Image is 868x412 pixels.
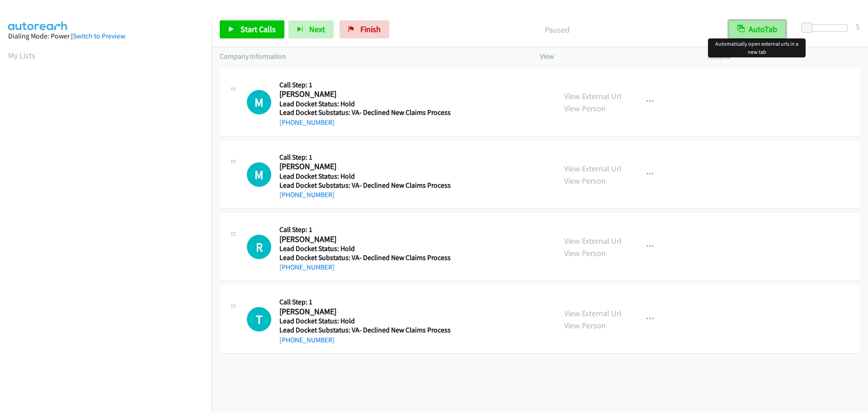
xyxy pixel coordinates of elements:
[279,263,335,271] a: [PHONE_NUMBER]
[288,20,334,38] button: Next
[247,235,271,259] div: The call is yet to be attempted
[247,90,271,114] div: The call is yet to be attempted
[564,163,622,174] a: View External Url
[279,244,451,253] h5: Lead Docket Status: Hold
[279,89,448,99] h2: [PERSON_NAME]
[279,181,451,190] h5: Lead Docket Substatus: VA- Declined New Claims Process
[247,235,271,259] h1: R
[247,162,271,187] div: The call is yet to be attempted
[856,20,860,33] div: 5
[279,161,448,172] h2: [PERSON_NAME]
[220,20,284,38] a: Start Calls
[564,308,622,318] a: View External Url
[564,320,606,331] a: View Person
[564,175,606,186] a: View Person
[8,50,35,61] a: My Lists
[279,234,448,245] h2: [PERSON_NAME]
[279,108,451,117] h5: Lead Docket Substatus: VA- Declined New Claims Process
[279,336,335,344] a: [PHONE_NUMBER]
[401,24,712,36] p: Paused
[279,172,451,181] h5: Lead Docket Status: Hold
[279,298,451,307] h5: Call Step: 1
[279,307,448,317] h2: [PERSON_NAME]
[564,236,622,246] a: View External Url
[708,38,806,57] div: Automatically open external urls in a new tab
[247,90,271,114] h1: M
[564,103,606,114] a: View Person
[279,225,451,234] h5: Call Step: 1
[220,51,524,62] p: Company Information
[247,307,271,331] h1: T
[8,31,203,42] div: Dialing Mode: Power |
[279,317,451,326] h5: Lead Docket Status: Hold
[279,190,335,199] a: [PHONE_NUMBER]
[73,32,125,40] a: Switch to Preview
[241,24,276,34] span: Start Calls
[309,24,325,34] span: Next
[279,118,335,127] a: [PHONE_NUMBER]
[279,326,451,335] h5: Lead Docket Substatus: VA- Declined New Claims Process
[540,51,692,62] p: View
[564,91,622,101] a: View External Url
[279,99,451,109] h5: Lead Docket Status: Hold
[279,153,451,162] h5: Call Step: 1
[806,24,848,32] div: Delay between calls (in seconds)
[247,307,271,331] div: The call is yet to be attempted
[360,24,381,34] span: Finish
[279,81,451,90] h5: Call Step: 1
[279,253,451,262] h5: Lead Docket Substatus: VA- Declined New Claims Process
[340,20,389,38] a: Finish
[729,20,786,38] button: AutoTab
[564,248,606,258] a: View Person
[247,162,271,187] h1: M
